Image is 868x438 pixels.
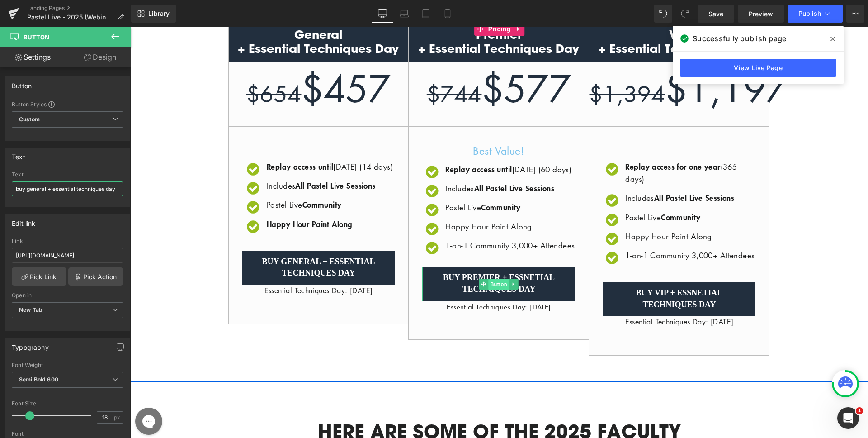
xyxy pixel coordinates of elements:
p: Essential Techniques Day: [DATE] [112,258,264,270]
span: $1,197 [458,38,657,86]
div: Link [12,238,123,244]
div: Text [12,171,123,178]
strong: Community [172,172,211,183]
span: Button [358,252,379,262]
span: px [114,414,122,420]
p: Best Value! [292,118,444,130]
p: ​Pastel Live [136,171,262,184]
p: ​Includes [315,155,444,167]
a: Desktop [372,5,393,23]
p: ​Pastel Live [495,184,625,196]
h1: HERE ARE SOME OF THE 2025 FACULTY [104,391,633,418]
a: Pick Action [68,267,123,286]
span: Preview [749,9,773,19]
strong: Replay access until [136,134,203,145]
a: Expand / Collapse [378,252,388,262]
strong: All Pastel Live Sessions [344,156,424,167]
button: Redo [676,5,694,23]
strong: Community [350,175,390,186]
a: Tablet [415,5,437,23]
s: $654 [116,52,171,81]
strong: All Pastel Live Sessions [165,153,245,164]
div: Edit link [12,214,36,227]
a: Preview [738,5,784,23]
b: Custom [19,116,40,124]
span: buy premier + essnetial techniques day [301,245,435,268]
s: $744 [296,52,351,81]
a: Pick Link [12,267,66,286]
div: Font Weight [12,362,123,368]
span: Publish [798,10,821,17]
span: Button [24,33,49,41]
span: Pastel Live - 2025 (Webinar Attendee Pricing) [27,14,114,21]
p: (365 days) [495,133,625,158]
p: ​1-on-1 Community 3,000+ Attendees [495,222,625,234]
span: $577 [296,38,440,86]
p: ​Includes [136,152,262,165]
span: Save [708,9,723,19]
s: $1,394 [458,52,534,81]
p: Pastel Live [315,174,444,186]
strong: Replay access until [315,137,381,148]
span: buy general + essential techniques day [121,229,255,252]
button: More [846,5,864,23]
strong: Community [530,185,570,195]
span: 1 [856,407,863,414]
a: New Library [131,5,176,23]
span: $457 [116,38,260,86]
div: Text [12,148,25,161]
iframe: Intercom live chat [837,407,859,429]
p: ​Includes [495,165,625,177]
strong: Happy Hour Paint Along [136,191,222,202]
span: Successfully publish page [693,33,786,44]
a: View Live Page [680,59,836,77]
b: New Tab [19,306,42,313]
p: [DATE] (60 days) [315,136,444,148]
input: https://your-shop.myshopify.com [12,248,123,263]
div: Typography [12,338,49,351]
button: Open gorgias live chat [5,3,32,30]
button: Undo [654,5,672,23]
p: ​1-on-1 Community 3,000+ Attendees [315,212,444,224]
div: Open in [12,292,123,299]
div: Font [12,431,123,437]
strong: Replay access for one year [495,134,590,145]
b: Semi Bold 600 [19,376,58,383]
p: Essential Techniques Day: [DATE] [292,274,444,285]
div: Button [12,77,32,90]
div: Font Size [12,400,123,407]
a: Design [67,47,133,67]
p: [DATE] (14 days) [136,133,262,146]
strong: All Pastel Live Sessions [524,165,604,176]
a: buy general + essential techniques day [112,224,264,258]
a: buy vip + essnetial techniques day [472,255,625,289]
span: buy vip + essnetial techniques day [481,260,615,283]
div: Button Styles [12,100,123,108]
a: Landing Pages [27,5,131,12]
p: Happy Hour Paint Along [315,193,444,205]
p: Happy Hour Paint Along [495,203,625,215]
a: Mobile [437,5,458,23]
p: Essential Techniques Day: [DATE] [472,289,625,301]
button: Publish [788,5,843,23]
span: Library [148,10,170,18]
a: Laptop [393,5,415,23]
